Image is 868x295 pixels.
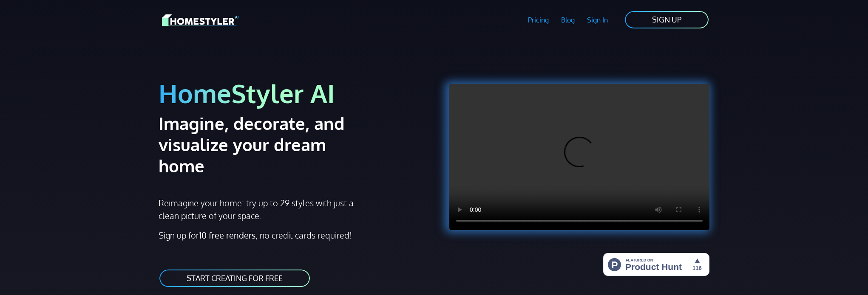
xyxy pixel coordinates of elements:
img: HomeStyler AI - Interior Design Made Easy: One Click to Your Dream Home | Product Hunt [603,253,709,276]
h2: Imagine, decorate, and visualize your dream home [159,112,375,176]
img: HomeStyler AI logo [162,13,238,28]
p: Reimagine your home: try up to 29 styles with just a clean picture of your space. [159,197,361,222]
a: Sign In [581,10,614,30]
p: Sign up for , no credit cards required! [159,229,429,242]
h1: HomeStyler AI [159,77,429,109]
strong: 10 free renders [199,230,255,241]
a: SIGN UP [624,10,709,29]
a: Blog [555,10,581,30]
a: START CREATING FOR FREE [159,269,311,288]
a: Pricing [522,10,555,30]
